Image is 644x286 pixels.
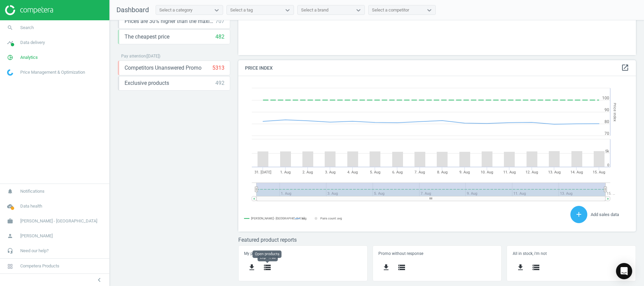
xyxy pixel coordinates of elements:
[503,170,516,174] tspan: 11. Aug
[437,170,448,174] tspan: 8. Aug
[602,96,609,100] text: 100
[4,36,17,49] i: timeline
[575,210,583,218] i: add
[215,18,224,25] div: 707
[212,64,224,72] div: 5313
[548,170,561,174] tspan: 13. Aug
[605,149,609,153] text: 5k
[325,170,336,174] tspan: 3. Aug
[20,188,45,194] span: Notifications
[263,263,271,271] i: storage
[4,185,17,198] i: notifications
[398,263,406,271] i: storage
[4,215,17,228] i: work
[607,191,615,196] tspan: 15. …
[593,170,605,174] tspan: 15. Aug
[125,79,169,87] span: Exclusive products
[121,54,146,58] span: Pay attention
[532,263,540,271] i: storage
[116,6,149,14] span: Dashboard
[20,218,97,224] span: [PERSON_NAME] - [GEOGRAPHIC_DATA]
[20,233,53,239] span: [PERSON_NAME]
[252,251,281,258] div: Open products
[125,33,169,41] span: The cheapest price
[605,119,609,124] text: 80
[4,244,17,257] i: headset_mic
[370,170,380,174] tspan: 5. Aug
[4,200,17,213] i: cloud_done
[238,60,636,76] h4: Price Index
[20,54,38,61] span: Analytics
[125,64,202,72] span: Competitors Unanswered Promo
[613,103,617,121] tspan: Price Index
[20,40,45,46] span: Data delivery
[301,7,328,13] div: Select a brand
[230,7,253,13] div: Select a tag
[516,263,525,271] i: get_app
[591,212,619,217] span: Add sales data
[347,170,358,174] tspan: 4. Aug
[481,170,493,174] tspan: 10. Aug
[372,7,409,13] div: Select a competitor
[621,64,629,72] i: open_in_new
[20,25,34,31] span: Search
[254,170,271,174] tspan: 31. [DATE]
[378,260,394,276] button: get_app
[570,170,583,174] tspan: 14. Aug
[394,260,409,276] button: storage
[528,260,544,276] button: storage
[91,276,108,284] button: chevron_left
[414,170,425,174] tspan: 7. Aug
[459,170,470,174] tspan: 9. Aug
[302,170,313,174] tspan: 2. Aug
[125,18,215,25] span: Prices are 30% higher than the maximal
[392,170,403,174] tspan: 6. Aug
[513,260,528,276] button: get_app
[146,54,160,58] span: ( [DATE] )
[260,260,275,276] button: storage
[605,108,609,112] text: 90
[302,217,306,220] tspan: avg
[378,251,496,256] h5: Promo without response
[280,170,291,174] tspan: 1. Aug
[5,5,53,15] img: ajHJNr6hYgQAAAAASUVORK5CYII=
[20,69,85,75] span: Price Management & Optimization
[513,251,630,256] h5: All in stock, i'm not
[244,260,260,276] button: get_app
[382,263,390,271] i: get_app
[4,230,17,242] i: person
[4,21,17,34] i: search
[4,51,17,64] i: pie_chart_outlined
[570,206,587,223] button: add
[7,69,13,76] img: wGWNvw8QSZomAAAAABJRU5ErkJggg==
[251,217,304,220] tspan: [PERSON_NAME] - [GEOGRAPHIC_DATA]
[605,131,609,136] text: 70
[20,263,59,269] span: Competera Products
[238,237,636,243] h3: Featured product reports
[607,163,609,167] text: 0
[244,251,361,256] h5: My product in stock
[159,7,192,13] div: Select a category
[320,217,342,220] tspan: Pairs count: avg
[215,33,224,41] div: 482
[20,248,49,254] span: Need our help?
[621,64,629,72] a: open_in_new
[248,263,256,271] i: get_app
[215,79,224,87] div: 492
[616,263,632,279] div: Open Intercom Messenger
[20,203,42,209] span: Data health
[526,170,538,174] tspan: 12. Aug
[95,276,103,284] i: chevron_left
